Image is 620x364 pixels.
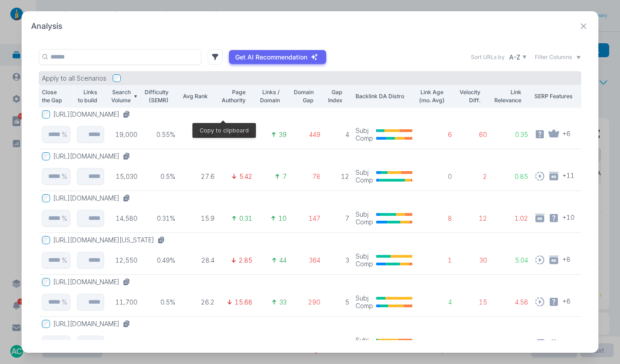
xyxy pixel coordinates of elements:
p: 5.42 [239,173,252,181]
p: Domain Gap [293,88,314,104]
span: + 6 [562,296,570,305]
p: 2.81 [493,340,529,348]
p: Comp [356,302,373,310]
p: SERP Features [534,92,574,100]
p: % [62,173,67,181]
p: 11,700 [110,298,137,306]
p: 0.31 [239,214,252,223]
p: 3 [327,256,349,264]
p: Links / Domain [259,88,280,104]
p: 44 [279,256,287,264]
p: 147 [293,214,321,223]
p: 0.49% [144,256,176,264]
p: 0.35 [493,131,529,139]
p: 28.4 [182,256,214,264]
p: 4 [419,298,452,306]
p: Comp [356,260,373,268]
p: 0.5% [144,173,176,181]
p: % [62,256,67,264]
p: 39 [279,131,287,139]
p: 0.85 [493,173,529,181]
span: + 10 [562,338,574,347]
p: Subj [356,210,373,218]
p: 2 [327,340,349,348]
p: 27.6 [182,173,214,181]
p: 15.68 [235,298,252,306]
p: 60 [458,131,487,139]
p: 5 [419,340,452,348]
span: Filter Columns [535,53,572,61]
p: 78 [293,173,321,181]
p: 68 [278,340,287,348]
p: 7 [327,214,349,223]
button: [URL][DOMAIN_NAME] [53,278,134,286]
p: Backlink DA Distro [356,92,412,100]
p: 1.02 [493,214,529,223]
p: 4 [327,131,349,139]
button: Filter Columns [535,53,581,61]
p: 14,580 [110,214,137,223]
p: 10 [278,214,287,223]
p: 12 [458,214,487,223]
p: A-Z [509,53,520,61]
span: + 6 [562,129,570,137]
p: Link Relevance [493,88,521,104]
span: + 8 [562,255,570,263]
p: Velocity Diff. [458,88,480,104]
p: Subj [356,168,373,177]
label: Sort URLs by [471,53,505,61]
button: Get AI Recommendation [229,50,326,64]
p: 33 [279,298,287,306]
p: Comp [356,218,373,226]
button: [URL][DOMAIN_NAME] [53,152,134,160]
p: 0.52% [144,340,176,348]
p: Apply to all Scenarios [42,74,106,82]
p: 11,050 [110,340,137,348]
p: Avg Rank [182,92,207,100]
p: 26.2 [182,298,214,306]
button: [URL][DOMAIN_NAME]Copy to clipboard [53,110,134,118]
p: 5.04 [493,256,529,264]
p: 12 [327,173,349,181]
button: [URL][DOMAIN_NAME] [53,194,134,202]
p: 19,000 [110,131,137,139]
p: Subj [356,252,373,260]
p: 12,550 [110,256,137,264]
p: 23.88 [182,131,214,139]
p: % [62,340,67,348]
p: 0.5% [144,298,176,306]
p: Comp [356,134,373,142]
p: 2 [458,173,487,181]
p: 4.56 [493,298,529,306]
p: Get AI Recommendation [235,53,307,61]
p: % [62,214,67,223]
p: Difficulty (SEMR) [144,88,169,104]
p: 4.6 [243,340,252,348]
h2: Analysis [31,21,62,32]
p: Subj [356,294,373,302]
p: 30 [458,256,487,264]
p: Page Authority [221,88,246,104]
span: Copy to clipboard [200,127,249,134]
button: [URL][DOMAIN_NAME] [53,320,134,328]
p: Subj [356,127,373,135]
p: 15 [458,298,487,306]
p: 0.55% [144,131,176,139]
p: % [62,131,67,139]
span: + 10 [562,213,574,221]
p: Search Volume [110,88,131,104]
p: 290 [293,298,321,306]
p: 8 [419,214,452,223]
p: Subj [356,336,373,344]
p: Link Age (mo. Avg) [419,88,445,104]
p: 1 [419,256,452,264]
p: 15,030 [110,173,137,181]
p: 663 [293,340,321,348]
p: 0 [419,173,452,181]
p: Gap Index [327,88,342,104]
span: + 11 [562,171,574,179]
p: % [62,298,67,306]
p: 6 [419,131,452,139]
p: 5 [327,298,349,306]
p: 48.62 [182,340,214,348]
